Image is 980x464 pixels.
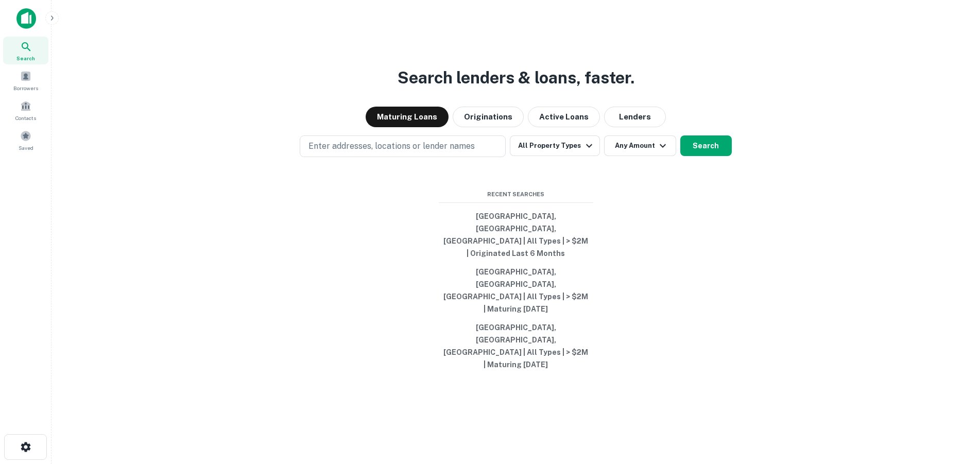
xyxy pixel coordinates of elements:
img: capitalize-icon.png [16,8,36,29]
span: Contacts [15,114,36,122]
button: [GEOGRAPHIC_DATA], [GEOGRAPHIC_DATA], [GEOGRAPHIC_DATA] | All Types | > $2M | Maturing [DATE] [439,318,593,374]
span: Search [16,54,35,62]
a: Search [3,37,48,64]
button: Enter addresses, locations or lender names [300,135,506,157]
button: Lenders [604,107,666,127]
h3: Search lenders & loans, faster. [398,65,634,90]
button: Active Loans [528,107,600,127]
button: [GEOGRAPHIC_DATA], [GEOGRAPHIC_DATA], [GEOGRAPHIC_DATA] | All Types | > $2M | Maturing [DATE] [439,263,593,318]
span: Saved [19,144,33,152]
iframe: Chat Widget [929,382,980,431]
p: Enter addresses, locations or lender names [308,140,475,152]
a: Borrowers [3,66,48,94]
button: Any Amount [604,135,676,156]
button: [GEOGRAPHIC_DATA], [GEOGRAPHIC_DATA], [GEOGRAPHIC_DATA] | All Types | > $2M | Originated Last 6 M... [439,207,593,263]
a: Contacts [3,96,48,124]
button: All Property Types [510,135,599,156]
span: Recent Searches [439,190,593,199]
span: Borrowers [13,84,38,92]
a: Saved [3,126,48,154]
button: Search [680,135,732,156]
button: Maturing Loans [366,107,449,127]
button: Originations [453,107,524,127]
